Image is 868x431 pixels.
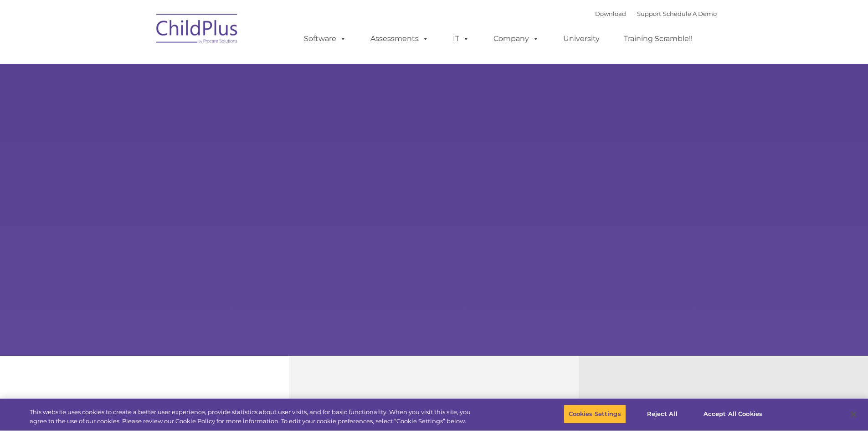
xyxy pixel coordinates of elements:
a: Software [295,30,355,48]
a: IT [444,30,478,48]
button: Reject All [634,405,691,424]
a: University [554,30,609,48]
img: ChildPlus by Procare Solutions [152,7,243,53]
button: Accept All Cookies [699,405,767,424]
div: This website uses cookies to create a better user experience, provide statistics about user visit... [30,408,478,426]
a: Download [595,10,626,17]
a: Company [484,30,548,48]
a: Support [637,10,661,17]
button: Close [843,404,863,424]
a: Assessments [361,30,438,48]
font: | [595,10,717,17]
button: Cookies Settings [564,405,626,424]
a: Training Scramble!! [615,30,702,48]
a: Schedule A Demo [663,10,717,17]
